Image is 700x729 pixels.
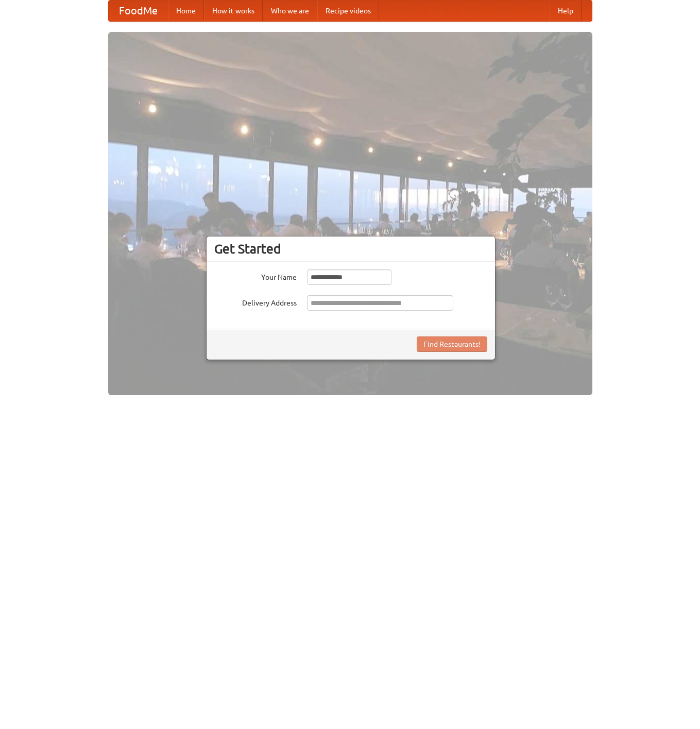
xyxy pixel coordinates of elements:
[317,1,379,21] a: Recipe videos
[168,1,204,21] a: Home
[109,1,168,21] a: FoodMe
[263,1,317,21] a: Who we are
[214,295,297,308] label: Delivery Address
[214,269,297,282] label: Your Name
[204,1,263,21] a: How it works
[417,336,487,352] button: Find Restaurants!
[214,241,487,257] h3: Get Started
[550,1,582,21] a: Help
